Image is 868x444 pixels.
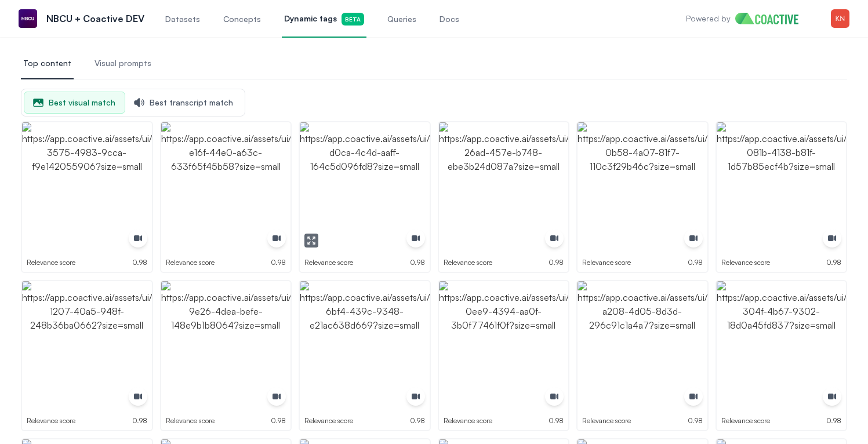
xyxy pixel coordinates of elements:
img: https://app.coactive.ai/assets/ui/images/coactive/peacock_vod_1737504868066/858ed022-081b-4138-b8... [717,122,847,252]
img: https://app.coactive.ai/assets/ui/images/coactive/peacock_vod_1737504868066/dde6bc28-e16f-44e0-a6... [161,122,291,252]
p: Relevance score [27,416,75,425]
p: 0.98 [132,258,147,267]
p: 0.98 [410,258,425,267]
img: https://app.coactive.ai/assets/ui/images/coactive/peacock_vod_1737504868066/dd4e1d10-304f-4b67-93... [717,281,847,411]
span: Beta [342,13,364,26]
img: https://app.coactive.ai/assets/ui/images/coactive/peacock_vod_1737504868066/9366a24f-26ad-457e-b7... [439,122,569,252]
img: https://app.coactive.ai/assets/ui/images/coactive/peacock_vod_1737504868066/0ed529ea-0ee9-4394-aa... [439,281,569,411]
img: https://app.coactive.ai/assets/ui/images/coactive/peacock_vod_1737504868066/d40a05bd-3575-4983-9c... [22,122,152,252]
p: Relevance score [304,416,353,425]
img: https://app.coactive.ai/assets/ui/images/coactive/peacock_vod_1737504868066/70fb0027-d0ca-4c4d-aa... [300,122,430,252]
p: 0.98 [826,416,841,425]
img: https://app.coactive.ai/assets/ui/images/coactive/peacock_vod_1737504868066/91f73cbe-a208-4d05-8d... [578,281,707,411]
p: Relevance score [27,258,75,267]
span: Top content [23,57,71,69]
p: Relevance score [166,258,215,267]
p: Powered by [686,13,731,24]
img: https://app.coactive.ai/assets/ui/images/coactive/peacock_vod_1737504868066/33c52997-9e26-4dea-be... [161,281,291,411]
p: Relevance score [582,416,631,425]
span: Queries [387,13,416,25]
button: Top content [21,48,74,79]
p: Relevance score [721,416,770,425]
img: https://app.coactive.ai/assets/ui/images/coactive/peacock_vod_1737504868066/42e61f7e-0b58-4a07-81... [578,122,707,252]
button: Visual prompts [92,48,154,79]
span: Visual prompts [95,57,151,69]
p: Relevance score [444,258,492,267]
p: Relevance score [166,416,215,425]
p: NBCU + Coactive DEV [46,12,144,26]
img: https://app.coactive.ai/assets/ui/images/coactive/peacock_vod_1737504868066/efee19aa-6bf4-439c-93... [300,281,430,411]
button: Best visual match [24,92,125,114]
p: 0.98 [410,416,425,425]
p: Relevance score [721,258,770,267]
p: 0.98 [271,416,286,425]
img: Menu for the logged in user [831,9,849,28]
img: https://app.coactive.ai/assets/ui/images/coactive/peacock_vod_1737504868066/fc19f8ee-1207-40a5-94... [22,281,152,411]
p: Relevance score [582,258,631,267]
p: 0.98 [688,258,703,267]
span: Concepts [223,13,261,25]
span: Datasets [165,13,200,25]
span: Best transcript match [125,92,242,113]
img: NBCU + Coactive DEV [19,9,37,28]
button: Best transcript match [125,92,242,114]
p: 0.98 [826,258,841,267]
span: Best visual match [24,92,125,113]
p: Relevance score [444,416,492,425]
p: 0.98 [549,416,564,425]
span: Dynamic tags [284,13,364,26]
img: Home [735,13,808,24]
p: 0.98 [271,258,286,267]
p: 0.98 [549,258,564,267]
p: 0.98 [132,416,147,425]
nav: Tabs [21,48,847,79]
p: 0.98 [688,416,703,425]
p: Relevance score [304,258,353,267]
